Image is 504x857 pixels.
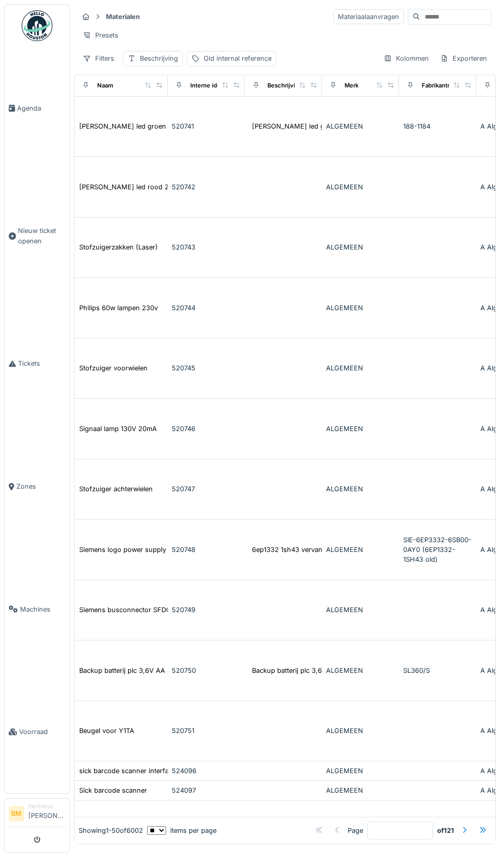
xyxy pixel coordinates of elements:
[345,81,358,90] div: Merk
[9,802,65,827] a: BM Technicus[PERSON_NAME]
[97,81,113,90] div: Naam
[172,605,241,615] div: 520749
[422,81,475,90] div: Fabrikantreferentie
[17,103,65,113] span: Agenda
[326,424,395,434] div: ALGEMEEN
[172,303,241,313] div: 520744
[326,303,395,313] div: ALGEMEEN
[147,826,217,835] div: items per page
[348,826,363,835] div: Page
[172,545,241,555] div: 520748
[22,10,52,41] img: Badge_color-CXgf-gQk.svg
[172,121,241,131] div: 520741
[79,121,188,131] div: [PERSON_NAME] led groen 24vdc
[326,121,395,131] div: ALGEMEEN
[79,363,148,373] div: Stofzuiger voorwielen
[16,481,65,491] span: Zones
[403,535,472,565] div: SIE-6EP3332-6SB00-0AY0 (6EP1332-1SH43 old)
[172,363,241,373] div: 520745
[379,51,434,66] div: Kolommen
[79,605,183,615] div: Siemens busconnector SFDG/V8
[79,242,158,252] div: Stofzuigerzakken (Laser)
[172,242,241,252] div: 520743
[252,545,428,555] div: 6ep1332 1sh43 vervangen door SIE-6EP3332-6SB00-...
[5,302,69,425] a: Tickets
[172,182,241,192] div: 520742
[333,9,404,24] div: Materiaalaanvragen
[252,121,361,131] div: [PERSON_NAME] led groen 24vdc
[5,548,69,671] a: Machines
[79,545,180,555] div: Siemens logo power supply 24v
[79,182,184,192] div: [PERSON_NAME] led rood 24vdc
[326,726,395,736] div: ALGEMEEN
[326,182,395,192] div: ALGEMEEN
[326,785,395,795] div: ALGEMEEN
[78,28,123,43] div: Presets
[79,826,143,835] div: Showing 1 - 50 of 6002
[437,826,454,835] strong: of 121
[79,484,153,494] div: Stofzuiger achterwielen
[79,303,158,313] div: Philips 60w lampen 230v
[19,727,65,737] span: Voorraad
[403,666,472,675] div: SL360/S
[79,666,187,675] div: Backup batterij plc 3,6V AA SL360
[28,802,65,810] div: Technicus
[172,726,241,736] div: 520751
[190,81,246,90] div: Interne identificator
[326,363,395,373] div: ALGEMEEN
[79,766,176,776] div: sick barcode scanner interface
[326,484,395,494] div: ALGEMEEN
[9,806,24,822] li: BM
[403,121,472,131] div: 188-1184
[252,666,411,675] div: Backup batterij plc 3,6V AA SIMATIC S5 BATTERI...
[5,170,69,302] a: Nieuw ticket openen
[5,425,69,548] a: Zones
[326,666,395,675] div: ALGEMEEN
[172,484,241,494] div: 520747
[172,424,241,434] div: 520746
[78,51,119,66] div: Filters
[5,47,69,170] a: Agenda
[102,12,144,22] strong: Materialen
[172,785,241,795] div: 524097
[326,545,395,555] div: ALGEMEEN
[79,726,134,736] div: Beugel voor Y1TA
[20,604,65,614] span: Machines
[28,802,65,825] li: [PERSON_NAME]
[79,785,147,795] div: Sick barcode scanner
[326,605,395,615] div: ALGEMEEN
[326,766,395,776] div: ALGEMEEN
[204,53,272,63] div: Old internal reference
[267,81,302,90] div: Beschrijving
[436,51,492,66] div: Exporteren
[5,671,69,794] a: Voorraad
[79,424,157,434] div: Signaal lamp 130V 20mA
[172,766,241,776] div: 524096
[18,226,65,245] span: Nieuw ticket openen
[18,359,65,368] span: Tickets
[326,242,395,252] div: ALGEMEEN
[140,53,178,63] div: Beschrijving
[172,666,241,675] div: 520750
